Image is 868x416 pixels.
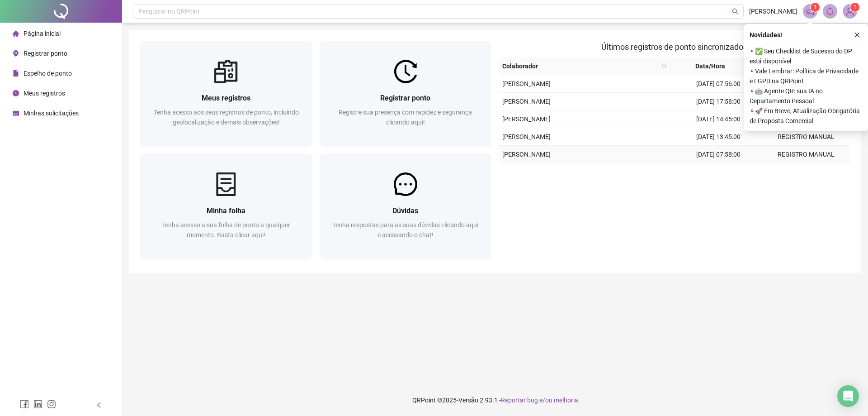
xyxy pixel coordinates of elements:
span: Página inicial [24,30,61,37]
span: Tenha acesso a sua folha de ponto a qualquer momento. Basta clicar aqui! [162,221,290,239]
span: 1 [854,4,857,10]
footer: QRPoint © 2025 - 2.93.1 - [122,384,868,416]
span: Minhas solicitações [24,110,79,117]
span: [PERSON_NAME] [502,133,551,140]
sup: Atualize o seu contato no menu Meus Dados [850,3,859,12]
td: REGISTRO MANUAL [762,128,850,146]
span: ⚬ 🚀 Em Breve, Atualização Obrigatória de Proposta Comercial [750,106,863,126]
span: Registrar ponto [380,94,430,102]
span: bell [826,7,834,15]
span: Data/Hora [675,61,746,71]
span: instagram [47,400,56,409]
span: search [662,63,667,69]
span: file [13,70,19,77]
a: Meus registrosTenha acesso aos seus registros de ponto, incluindo geolocalização e demais observa... [140,41,312,146]
span: facebook [20,400,29,409]
span: Reportar bug e/ou melhoria [501,397,578,404]
span: clock-circle [13,90,19,96]
span: Registrar ponto [24,50,67,57]
span: 1 [814,4,817,10]
span: schedule [13,110,19,116]
span: Espelho de ponto [24,70,72,77]
span: search [660,59,669,73]
td: [DATE] 14:45:00 [675,110,762,128]
span: Últimos registros de ponto sincronizados [601,42,747,52]
span: ⚬ 🤖 Agente QR: sua IA no Departamento Pessoal [750,86,863,106]
div: Open Intercom Messenger [837,385,859,407]
span: Meus registros [202,94,250,102]
th: Data/Hora [671,57,757,75]
span: Tenha acesso aos seus registros de ponto, incluindo geolocalização e demais observações! [154,109,299,126]
span: [PERSON_NAME] [502,80,551,87]
a: Registrar pontoRegistre sua presença com rapidez e segurança clicando aqui! [320,41,492,146]
a: Minha folhaTenha acesso a sua folha de ponto a qualquer momento. Basta clicar aqui! [140,153,312,259]
span: Novidades ! [750,30,782,40]
img: 95067 [843,5,857,18]
span: Dúvidas [392,206,418,215]
span: search [732,8,739,15]
span: Tenha respostas para as suas dúvidas clicando aqui e acessando o chat! [332,221,478,239]
span: [PERSON_NAME] [502,151,551,158]
span: Registre sua presença com rapidez e segurança clicando aqui! [339,109,472,126]
td: [DATE] 07:56:00 [675,75,762,93]
span: home [13,30,19,37]
td: [DATE] 13:45:00 [675,128,762,146]
span: [PERSON_NAME] [749,6,797,16]
span: notification [806,7,814,15]
span: [PERSON_NAME] [502,98,551,105]
span: ⚬ ✅ Seu Checklist de Sucesso do DP está disponível [750,46,863,66]
span: left [96,402,102,408]
td: REGISTRO MANUAL [762,146,850,163]
span: Versão [458,397,478,404]
span: environment [13,50,19,57]
span: ⚬ Vale Lembrar: Política de Privacidade e LGPD na QRPoint [750,66,863,86]
td: [DATE] 07:58:00 [675,146,762,163]
span: linkedin [33,400,42,409]
td: [DATE] 17:58:00 [675,93,762,110]
span: Meus registros [24,90,65,97]
span: Colaborador [502,61,658,71]
sup: 1 [811,3,820,12]
span: close [854,32,860,38]
span: [PERSON_NAME] [502,115,551,123]
span: Minha folha [207,206,245,215]
a: DúvidasTenha respostas para as suas dúvidas clicando aqui e acessando o chat! [320,153,492,259]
